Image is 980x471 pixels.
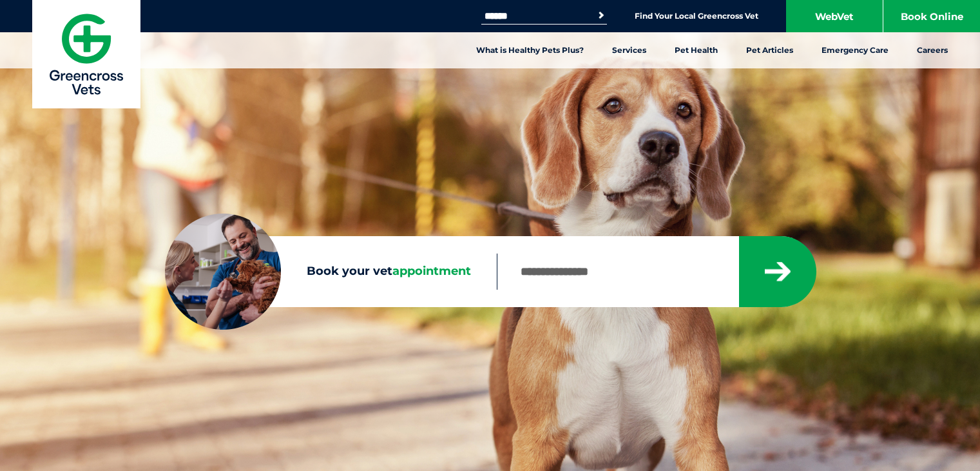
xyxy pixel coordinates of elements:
label: Book your vet [165,262,497,281]
a: Careers [903,32,962,68]
span: appointment [392,264,471,278]
a: Emergency Care [807,32,903,68]
a: Find Your Local Greencross Vet [635,11,758,21]
a: Services [598,32,660,68]
a: What is Healthy Pets Plus? [462,32,598,68]
a: Pet Articles [732,32,807,68]
button: Search [595,9,608,22]
a: Pet Health [660,32,732,68]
